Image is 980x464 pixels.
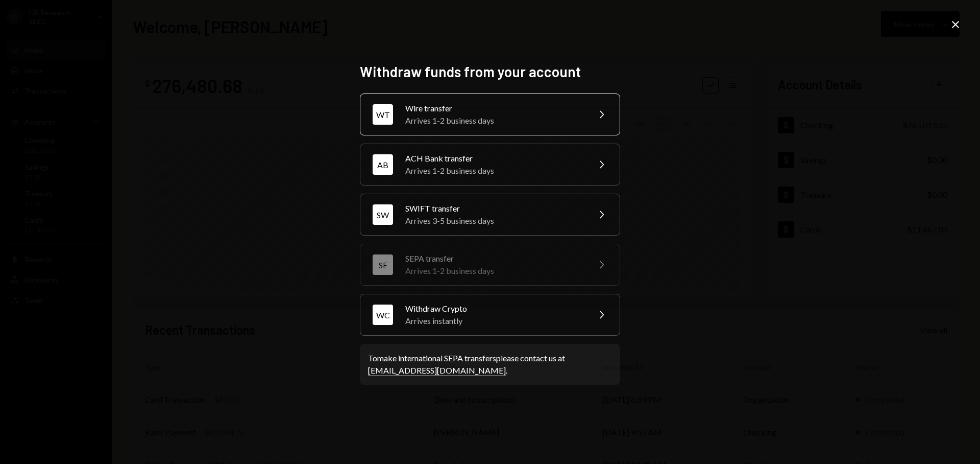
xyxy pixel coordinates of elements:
button: SWSWIFT transferArrives 3-5 business days [360,194,620,236]
button: WCWithdraw CryptoArrives instantly [360,294,620,336]
div: WC [373,305,393,325]
div: WT [373,104,393,125]
div: SWIFT transfer [405,202,583,215]
div: Arrives 1-2 business days [405,265,583,277]
div: To make international SEPA transfers please contact us at . [368,352,612,377]
div: Arrives instantly [405,315,583,327]
div: ACH Bank transfer [405,152,583,165]
div: Wire transfer [405,102,583,114]
button: ABACH Bank transferArrives 1-2 business days [360,144,620,185]
a: [EMAIL_ADDRESS][DOMAIN_NAME] [368,365,506,376]
button: SESEPA transferArrives 1-2 business days [360,244,620,286]
div: Arrives 3-5 business days [405,215,583,227]
button: WTWire transferArrives 1-2 business days [360,94,620,135]
div: SE [373,254,393,275]
div: Arrives 1-2 business days [405,114,583,127]
div: Withdraw Crypto [405,303,583,315]
div: SW [373,204,393,225]
div: Arrives 1-2 business days [405,165,583,177]
h2: Withdraw funds from your account [360,62,620,82]
div: SEPA transfer [405,252,583,265]
div: AB [373,154,393,175]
